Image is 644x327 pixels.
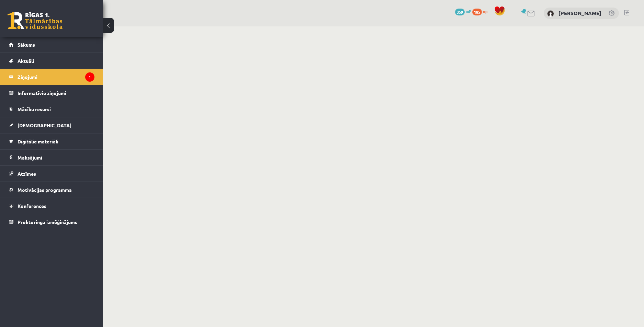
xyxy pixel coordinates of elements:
a: Digitālie materiāli [9,133,94,149]
img: Ivans Jakubancs [547,10,554,17]
span: Motivācijas programma [18,187,72,193]
span: Aktuāli [18,58,34,64]
legend: Ziņojumi [18,69,94,85]
a: [PERSON_NAME] [558,10,601,16]
span: Sākums [18,42,35,48]
a: Konferences [9,198,94,214]
a: 359 mP [455,9,471,14]
a: [DEMOGRAPHIC_DATA] [9,117,94,133]
a: Ziņojumi1 [9,69,94,85]
span: xp [483,9,487,14]
a: Aktuāli [9,53,94,69]
a: Sākums [9,37,94,52]
span: Mācību resursi [18,106,51,112]
span: 185 [472,9,482,15]
span: Atzīmes [18,171,36,177]
span: Konferences [18,203,46,209]
span: 359 [455,9,465,15]
a: Motivācijas programma [9,182,94,198]
a: Proktoringa izmēģinājums [9,214,94,230]
a: Mācību resursi [9,101,94,117]
a: Informatīvie ziņojumi [9,85,94,101]
i: 1 [85,72,94,82]
span: [DEMOGRAPHIC_DATA] [18,122,71,128]
span: mP [466,9,471,14]
legend: Informatīvie ziņojumi [18,85,94,101]
span: Proktoringa izmēģinājums [18,219,77,225]
span: Digitālie materiāli [18,138,58,144]
legend: Maksājumi [18,150,94,165]
a: Atzīmes [9,166,94,182]
a: 185 xp [472,9,491,14]
a: Rīgas 1. Tālmācības vidusskola [8,12,63,29]
a: Maksājumi [9,150,94,165]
